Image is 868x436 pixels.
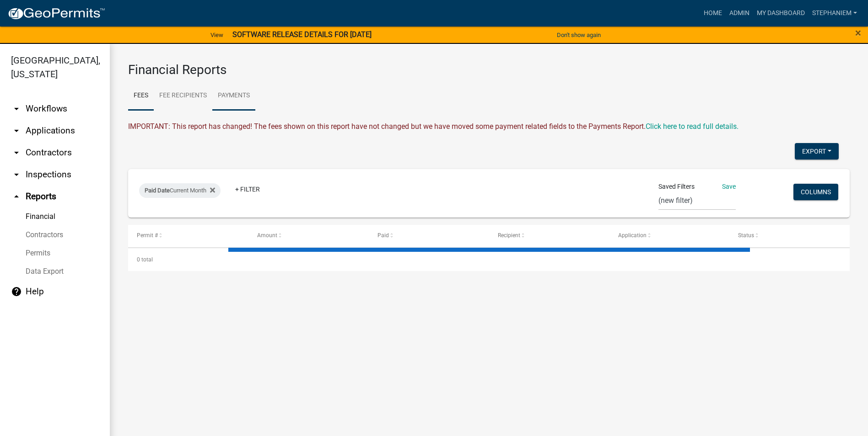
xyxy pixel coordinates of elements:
a: View [207,27,227,43]
span: Application [618,232,647,239]
span: × [855,27,861,39]
h3: Financial Reports [128,62,850,78]
datatable-header-cell: Application [609,225,729,247]
a: Click here to read full details. [646,122,739,131]
i: help [11,286,22,297]
a: Save [722,183,736,190]
i: arrow_drop_down [11,147,22,158]
datatable-header-cell: Paid [369,225,489,247]
a: Fee Recipients [154,81,212,111]
a: Home [700,5,726,22]
button: Columns [793,184,838,200]
datatable-header-cell: Recipient [489,225,609,247]
span: Amount [257,232,277,239]
button: Don't show again [553,27,604,43]
a: Admin [726,5,753,22]
span: Permit # [137,232,158,239]
span: Status [738,232,754,239]
a: StephanieM [809,5,861,22]
datatable-header-cell: Amount [248,225,369,247]
div: 0 total [128,248,850,271]
datatable-header-cell: Status [729,225,850,247]
button: Close [855,27,861,38]
div: IMPORTANT: This report has changed! The fees shown on this report have not changed but we have mo... [128,121,850,132]
span: Paid Date [145,187,170,194]
i: arrow_drop_down [11,103,22,114]
i: arrow_drop_up [11,191,22,202]
strong: SOFTWARE RELEASE DETAILS FOR [DATE] [232,30,372,39]
i: arrow_drop_down [11,169,22,180]
span: Saved Filters [658,182,695,191]
a: + Filter [228,181,267,197]
i: arrow_drop_down [11,125,22,136]
button: Export [795,143,839,160]
datatable-header-cell: Permit # [128,225,248,247]
span: Paid [377,232,389,239]
a: Payments [212,81,255,111]
span: Recipient [498,232,520,239]
div: Current Month [139,183,221,198]
a: Fees [128,81,154,111]
wm-modal-confirm: Upcoming Changes to Daily Fees Report [646,122,739,131]
a: My Dashboard [753,5,809,22]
